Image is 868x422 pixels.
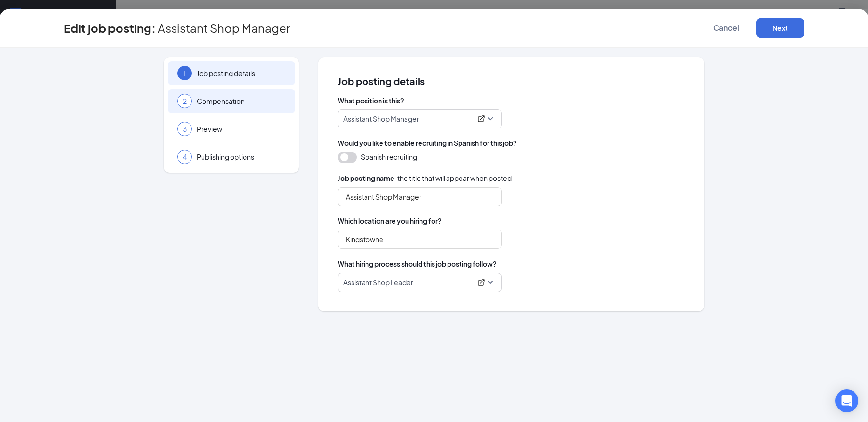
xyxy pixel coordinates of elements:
[338,174,394,182] b: Job posting name
[338,96,685,105] span: What position is this?
[338,216,685,226] span: Which location are you hiring for?
[338,258,497,269] span: What hiring process should this job posting follow?
[835,389,858,412] div: Open Intercom Messenger
[338,138,685,148] span: Would you like to enable recruiting in Spanish for this job?
[338,77,685,86] span: Job posting details
[64,20,156,36] h3: Edit job posting:
[477,115,485,123] svg: ExternalLink
[158,23,290,33] span: Assistant Shop Manager
[183,124,187,134] span: 3
[197,96,285,106] span: Compensation
[197,152,285,162] span: Publishing options
[197,124,285,134] span: Preview
[197,68,285,78] span: Job posting details
[343,278,487,287] div: Assistant Shop Leader
[756,18,804,38] button: Next
[343,114,487,124] div: Assistant Shop Manager
[343,114,419,124] p: Assistant Shop Manager
[338,173,512,183] span: · the title that will appear when posted
[183,68,187,78] span: 1
[361,152,417,162] span: Spanish recruiting
[183,96,187,106] span: 2
[477,279,485,286] svg: ExternalLink
[343,278,413,287] p: Assistant Shop Leader
[702,18,750,38] button: Cancel
[713,23,739,33] span: Cancel
[183,152,187,162] span: 4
